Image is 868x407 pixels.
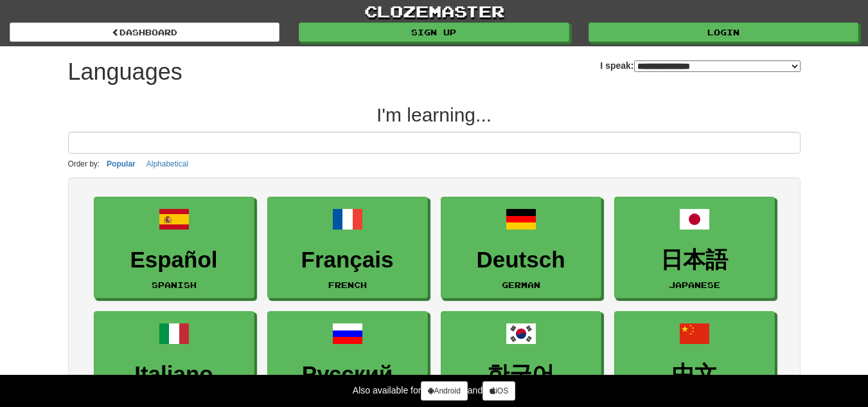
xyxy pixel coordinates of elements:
h3: Русский [274,362,421,387]
h3: 日本語 [621,248,768,273]
h3: Français [274,248,421,273]
small: Spanish [152,280,197,289]
h1: Languages [68,59,182,85]
a: Android [421,381,467,401]
a: DeutschGerman [441,197,601,299]
h3: Deutsch [448,248,594,273]
a: Login [589,23,858,42]
a: FrançaisFrench [267,197,428,299]
a: dashboard [10,23,279,42]
button: Alphabetical [143,157,192,171]
h3: Italiano [101,362,247,387]
small: French [328,280,367,289]
a: Sign up [299,23,569,42]
button: Popular [103,157,139,171]
a: iOS [483,381,515,401]
a: 日本語Japanese [614,197,775,299]
label: I speak: [600,59,800,72]
h3: 中文 [621,362,768,387]
h2: I'm learning... [68,104,801,125]
h3: Español [101,248,247,273]
a: EspañolSpanish [94,197,254,299]
small: Order by: [68,159,100,168]
select: I speak: [634,60,801,72]
h3: 한국어 [448,362,594,387]
small: Japanese [669,280,720,289]
small: German [502,280,540,289]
